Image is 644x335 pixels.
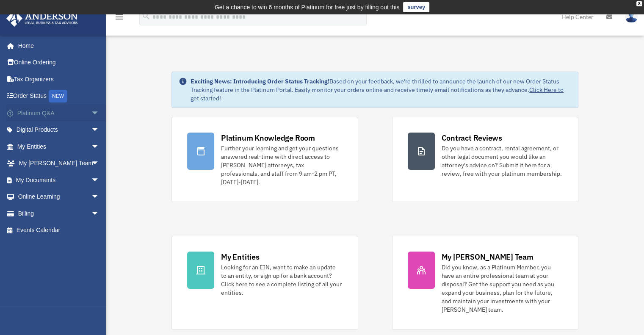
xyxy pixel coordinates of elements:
a: Order StatusNEW [6,88,112,105]
span: arrow_drop_down [91,155,108,172]
div: My [PERSON_NAME] Team [442,252,533,262]
div: NEW [49,90,67,102]
a: My [PERSON_NAME] Teamarrow_drop_down [6,155,112,172]
a: My [PERSON_NAME] Team Did you know, as a Platinum Member, you have an entire professional team at... [392,236,578,329]
a: Tax Organizers [6,71,112,88]
a: Contract Reviews Do you have a contract, rental agreement, or other legal document you would like... [392,117,578,202]
strong: Exciting News: Introducing Order Status Tracking! [191,78,329,85]
a: My Entitiesarrow_drop_down [6,138,112,155]
a: Online Ordering [6,54,112,71]
div: close [636,1,642,6]
a: Platinum Q&Aarrow_drop_down [6,105,112,122]
span: arrow_drop_down [91,172,108,189]
a: menu [114,15,124,22]
div: Do you have a contract, rental agreement, or other legal document you would like an attorney's ad... [442,144,563,178]
a: My Documentsarrow_drop_down [6,172,112,188]
a: My Entities Looking for an EIN, want to make an update to an entity, or sign up for a bank accoun... [171,236,358,329]
div: Get a chance to win 6 months of Platinum for free just by filling out this [215,2,400,12]
a: survey [403,2,429,12]
span: arrow_drop_down [91,205,108,222]
span: arrow_drop_down [91,122,108,139]
span: arrow_drop_down [91,188,108,206]
i: search [141,11,151,21]
a: Billingarrow_drop_down [6,205,112,222]
a: Online Learningarrow_drop_down [6,188,112,205]
div: Further your learning and get your questions answered real-time with direct access to [PERSON_NAM... [221,144,342,186]
a: Platinum Knowledge Room Further your learning and get your questions answered real-time with dire... [171,117,358,202]
i: menu [114,12,124,22]
a: Click Here to get started! [191,86,564,102]
div: Contract Reviews [442,133,502,143]
div: Looking for an EIN, want to make an update to an entity, or sign up for a bank account? Click her... [221,263,342,297]
a: Digital Productsarrow_drop_down [6,122,112,138]
a: Home [6,37,108,54]
span: arrow_drop_down [91,138,108,155]
div: My Entities [221,252,259,262]
div: Did you know, as a Platinum Member, you have an entire professional team at your disposal? Get th... [442,263,563,314]
div: Based on your feedback, we're thrilled to announce the launch of our new Order Status Tracking fe... [191,77,571,102]
a: Events Calendar [6,222,112,239]
img: User Pic [625,11,638,23]
div: Platinum Knowledge Room [221,133,315,143]
img: Anderson Advisors Platinum Portal [4,10,80,27]
span: arrow_drop_down [91,105,108,122]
